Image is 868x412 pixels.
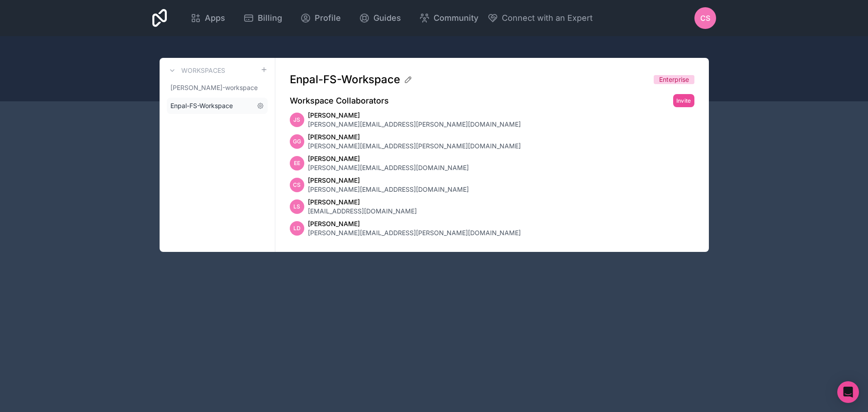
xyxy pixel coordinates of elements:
span: LD [293,225,301,232]
a: Profile [293,8,348,28]
span: CS [293,181,301,189]
span: Apps [205,12,225,24]
h3: Workspaces [181,66,225,75]
span: Connect with an Expert [502,12,593,24]
span: EE [294,160,300,167]
a: Community [412,8,486,28]
span: [PERSON_NAME][EMAIL_ADDRESS][PERSON_NAME][DOMAIN_NAME] [308,228,521,237]
span: CS [700,13,710,24]
span: Profile [315,12,341,24]
div: Open Intercom Messenger [837,381,859,403]
button: Invite [673,94,694,107]
span: LS [293,203,300,210]
span: Billing [258,12,282,24]
span: [PERSON_NAME] [308,198,417,207]
span: [PERSON_NAME]-workspace [170,83,258,92]
span: [PERSON_NAME][EMAIL_ADDRESS][DOMAIN_NAME] [308,163,469,172]
a: [PERSON_NAME]-workspace [167,80,268,96]
span: [PERSON_NAME] [308,219,521,228]
span: [PERSON_NAME][EMAIL_ADDRESS][PERSON_NAME][DOMAIN_NAME] [308,120,521,129]
span: Guides [373,12,401,24]
span: GG [293,138,301,145]
a: Workspaces [167,65,225,76]
span: [PERSON_NAME] [308,133,521,142]
button: Connect with an Expert [487,12,593,24]
span: [PERSON_NAME] [308,176,469,185]
span: [PERSON_NAME][EMAIL_ADDRESS][PERSON_NAME][DOMAIN_NAME] [308,142,521,151]
span: [PERSON_NAME][EMAIL_ADDRESS][DOMAIN_NAME] [308,185,469,194]
a: Enpal-FS-Workspace [167,98,268,114]
a: Billing [236,8,289,28]
span: [EMAIL_ADDRESS][DOMAIN_NAME] [308,207,417,216]
span: Enpal-FS-Workspace [170,101,233,110]
a: Apps [183,8,232,28]
span: JS [293,116,300,123]
h2: Workspace Collaborators [290,95,389,107]
span: Enterprise [659,75,689,84]
span: [PERSON_NAME] [308,111,521,120]
a: Guides [352,8,408,28]
span: Community [434,12,478,24]
span: Enpal-FS-Workspace [290,72,400,87]
span: [PERSON_NAME] [308,154,469,163]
